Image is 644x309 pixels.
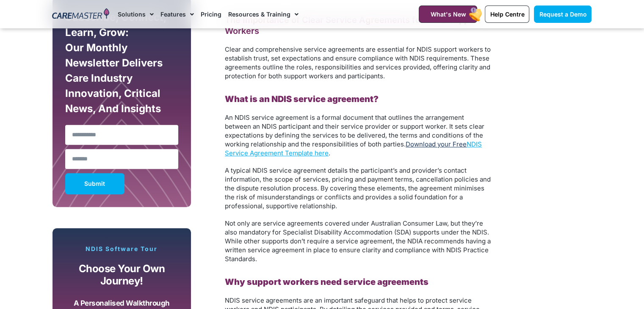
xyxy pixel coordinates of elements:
span: What's New [430,11,466,18]
span: Request a Demo [539,11,586,18]
b: Why support workers need service agreements [225,277,428,287]
span: Not only are service agreements covered under Australian Consumer Law, but they’re also mandatory... [225,219,491,263]
span: A typical NDIS service agreement details the participant’s and provider’s contact information, th... [225,166,491,210]
a: Download your Free [406,140,467,148]
span: Clear and comprehensive service agreements are essential for NDIS support workers to establish tr... [225,45,491,80]
p: Choose your own journey! [67,263,177,287]
a: Request a Demo [534,6,591,23]
button: Submit [65,173,124,194]
img: CareMaster Logo [52,8,109,21]
a: NDIS Service Agreement Template here [225,140,482,157]
b: What is an NDIS service agreement? [225,94,379,104]
span: Submit [84,182,105,186]
p: . [225,113,492,157]
span: Help Centre [490,11,524,18]
a: What's New [419,6,477,23]
div: Subscribe, Connect, Learn, Grow: Our Monthly Newsletter Delivers Care Industry Innovation, Critic... [63,10,181,121]
span: An NDIS service agreement is a formal document that outlines the arrangement between an NDIS part... [225,113,484,148]
a: Help Centre [485,6,529,23]
p: NDIS Software Tour [61,245,183,253]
